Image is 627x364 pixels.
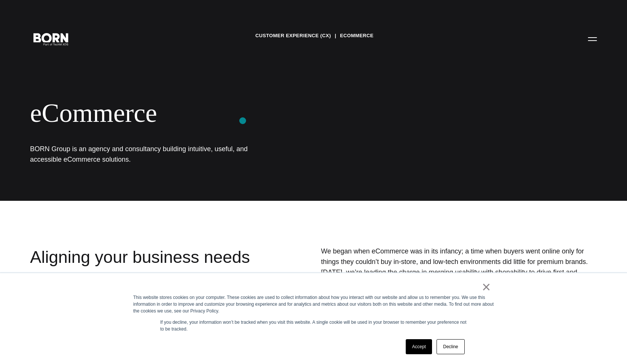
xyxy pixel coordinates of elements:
a: Accept [406,339,432,354]
div: Aligning your business needs to the best eCommerce platform. [30,246,257,362]
div: eCommerce [30,98,458,129]
p: If you decline, your information won’t be tracked when you visit this website. A single cookie wi... [160,319,467,332]
a: eCommerce [340,30,373,41]
h1: BORN Group is an agency and consultancy building intuitive, useful, and accessible eCommerce solu... [30,144,255,165]
div: This website stores cookies on your computer. These cookies are used to collect information about... [133,294,494,314]
p: We began when eCommerce was in its infancy; a time when buyers went online only for things they c... [321,246,597,288]
a: Decline [437,339,464,354]
a: × [482,284,491,290]
a: Customer Experience (CX) [255,30,331,41]
button: Open [583,31,601,47]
